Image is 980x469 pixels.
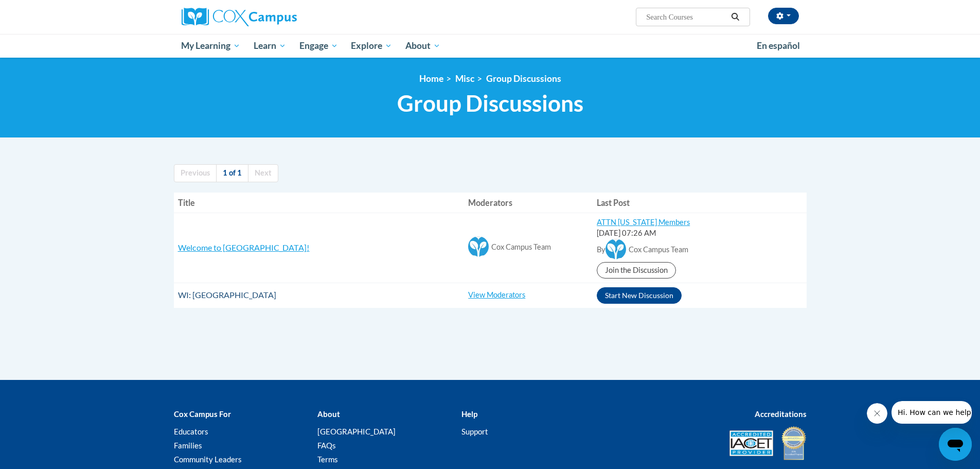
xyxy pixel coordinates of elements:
[468,236,489,257] img: Cox Campus Team
[174,427,208,436] a: Educators
[867,403,887,424] iframe: Close message
[781,425,807,461] img: IDA® Accredited
[216,164,248,182] a: 1 of 1
[461,409,477,419] b: Help
[755,409,807,419] b: Accreditations
[178,290,276,300] a: WI: [GEOGRAPHIC_DATA]
[405,40,440,52] span: About
[597,262,676,279] a: Join the Discussion
[254,40,286,52] span: Learn
[939,428,972,461] iframe: Button to launch messaging window
[597,287,682,304] button: Start New Discussion
[299,40,338,52] span: Engage
[757,40,800,51] span: En español
[317,427,396,436] a: [GEOGRAPHIC_DATA]
[174,164,807,182] nav: Page navigation col-md-12
[768,8,799,24] button: Account Settings
[6,7,83,15] span: Hi. How can we help?
[181,40,240,52] span: My Learning
[605,239,626,259] img: Cox Campus Team
[468,198,512,207] span: Moderators
[645,11,727,23] input: Search Courses
[629,245,688,254] span: Cox Campus Team
[293,34,345,58] a: Engage
[597,198,630,207] span: Last Post
[455,73,474,84] span: Misc
[174,164,217,182] a: Previous
[351,40,392,52] span: Explore
[317,441,336,450] a: FAQs
[597,228,802,239] div: [DATE] 07:26 AM
[175,34,247,58] a: My Learning
[419,73,443,84] a: Home
[461,427,488,436] a: Support
[397,90,583,117] span: Group Discussions
[491,242,551,251] span: Cox Campus Team
[247,34,293,58] a: Learn
[468,290,525,299] a: View Moderators
[178,198,195,207] span: Title
[892,401,972,424] iframe: Message from company
[344,34,399,58] a: Explore
[182,8,297,26] img: Cox Campus
[248,164,278,182] a: Next
[182,8,377,26] a: Cox Campus
[174,441,202,450] a: Families
[178,242,310,252] a: Welcome to [GEOGRAPHIC_DATA]!
[174,455,242,464] a: Community Leaders
[317,455,338,464] a: Terms
[486,73,561,84] a: Group Discussions
[727,11,743,23] button: Search
[729,430,773,456] img: Accredited IACET® Provider
[750,35,807,57] a: En español
[317,409,340,419] b: About
[399,34,447,58] a: About
[174,409,231,419] b: Cox Campus For
[597,218,690,227] a: ATTN [US_STATE] Members
[597,245,605,254] span: By
[166,34,814,58] div: Main menu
